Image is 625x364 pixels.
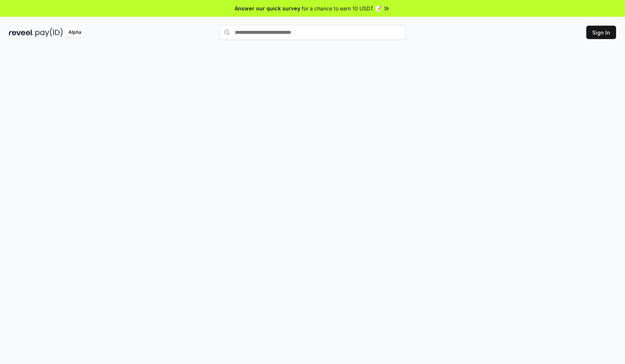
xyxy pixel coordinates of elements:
[302,4,381,12] span: for a chance to earn 10 USDT 📝
[35,28,63,37] img: pay_id
[235,4,300,12] span: Answer our quick survey
[586,26,616,39] button: Sign In
[64,28,85,37] div: Alpha
[9,28,34,37] img: reveel_dark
